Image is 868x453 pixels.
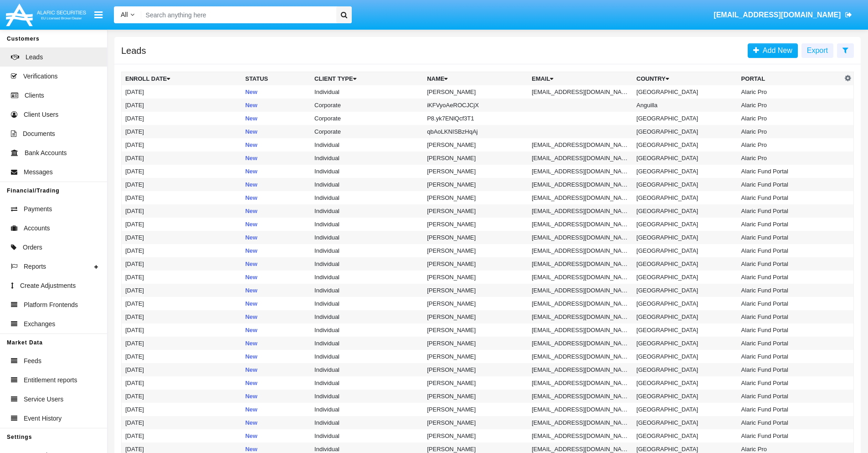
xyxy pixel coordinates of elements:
td: [EMAIL_ADDRESS][DOMAIN_NAME] [528,363,633,376]
td: Alaric Fund Portal [738,310,842,323]
td: New [241,204,311,218]
td: [GEOGRAPHIC_DATA] [633,376,738,390]
td: Alaric Fund Portal [738,284,842,297]
td: Individual [311,191,423,204]
td: [DATE] [122,191,242,204]
td: [PERSON_NAME] [423,297,528,310]
td: Individual [311,244,423,257]
td: [EMAIL_ADDRESS][DOMAIN_NAME] [528,218,633,231]
td: [DATE] [122,138,242,151]
td: [PERSON_NAME] [423,284,528,297]
td: New [241,363,311,376]
td: Individual [311,350,423,363]
td: New [241,138,311,151]
td: Alaric Fund Portal [738,218,842,231]
td: Alaric Fund Portal [738,231,842,244]
td: [PERSON_NAME] [423,323,528,337]
span: Messages [24,167,53,177]
td: [EMAIL_ADDRESS][DOMAIN_NAME] [528,429,633,443]
td: New [241,416,311,429]
td: [EMAIL_ADDRESS][DOMAIN_NAME] [528,376,633,390]
td: Individual [311,403,423,416]
td: iKFVyoAeROCJCjX [423,99,528,112]
td: Alaric Pro [738,151,842,165]
td: Individual [311,257,423,271]
td: Alaric Fund Portal [738,297,842,310]
td: Alaric Pro [738,125,842,138]
td: Alaric Pro [738,112,842,125]
td: Individual [311,376,423,390]
span: Export [807,47,828,54]
td: [DATE] [122,310,242,323]
td: New [241,218,311,231]
td: Individual [311,138,423,151]
td: Alaric Pro [738,85,842,99]
td: [DATE] [122,178,242,191]
button: Export [801,43,833,58]
td: New [241,376,311,390]
td: Alaric Fund Portal [738,429,842,443]
td: New [241,257,311,271]
td: [DATE] [122,284,242,297]
td: [DATE] [122,403,242,416]
td: [PERSON_NAME] [423,350,528,363]
td: Individual [311,310,423,323]
td: [DATE] [122,323,242,337]
td: [PERSON_NAME] [423,85,528,99]
span: Accounts [24,224,50,233]
td: Individual [311,178,423,191]
td: Individual [311,231,423,244]
td: [DATE] [122,125,242,138]
span: Leads [26,52,43,62]
td: [DATE] [122,112,242,125]
td: [GEOGRAPHIC_DATA] [633,218,738,231]
td: [DATE] [122,390,242,403]
td: [GEOGRAPHIC_DATA] [633,429,738,443]
td: New [241,151,311,165]
td: [PERSON_NAME] [423,403,528,416]
td: [DATE] [122,85,242,99]
td: Alaric Fund Portal [738,363,842,376]
span: Clients [25,91,44,100]
td: [GEOGRAPHIC_DATA] [633,138,738,151]
a: [EMAIL_ADDRESS][DOMAIN_NAME] [709,2,857,28]
td: [EMAIL_ADDRESS][DOMAIN_NAME] [528,151,633,165]
td: [EMAIL_ADDRESS][DOMAIN_NAME] [528,310,633,323]
span: All [121,11,128,18]
td: [PERSON_NAME] [423,310,528,323]
td: New [241,85,311,99]
th: Portal [738,72,842,86]
td: [DATE] [122,204,242,218]
td: [EMAIL_ADDRESS][DOMAIN_NAME] [528,85,633,99]
td: [EMAIL_ADDRESS][DOMAIN_NAME] [528,244,633,257]
td: [DATE] [122,99,242,112]
span: Reports [24,262,46,271]
td: Individual [311,429,423,443]
td: Individual [311,85,423,99]
td: [GEOGRAPHIC_DATA] [633,323,738,337]
td: Individual [311,151,423,165]
td: New [241,191,311,204]
td: [EMAIL_ADDRESS][DOMAIN_NAME] [528,138,633,151]
span: Event History [24,414,62,423]
span: [EMAIL_ADDRESS][DOMAIN_NAME] [714,11,841,19]
td: [GEOGRAPHIC_DATA] [633,244,738,257]
a: Add New [748,43,798,58]
td: Individual [311,271,423,284]
td: Alaric Fund Portal [738,204,842,218]
td: New [241,350,311,363]
span: Exchanges [24,319,55,329]
td: New [241,323,311,337]
td: New [241,112,311,125]
td: [PERSON_NAME] [423,138,528,151]
td: Individual [311,297,423,310]
td: [GEOGRAPHIC_DATA] [633,350,738,363]
td: [GEOGRAPHIC_DATA] [633,257,738,271]
td: [EMAIL_ADDRESS][DOMAIN_NAME] [528,416,633,429]
td: New [241,310,311,323]
td: [GEOGRAPHIC_DATA] [633,297,738,310]
td: Corporate [311,99,423,112]
span: Payments [24,204,52,214]
span: Create Adjustments [20,281,76,291]
td: [GEOGRAPHIC_DATA] [633,310,738,323]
